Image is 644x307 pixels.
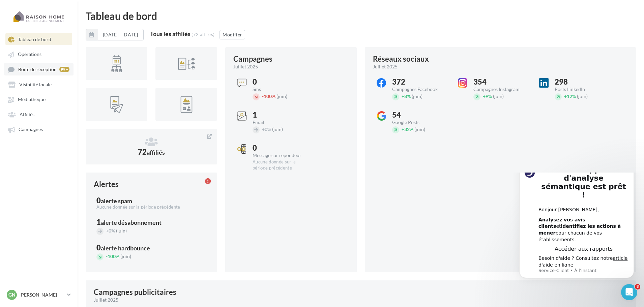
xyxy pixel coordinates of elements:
a: Affiliés [4,108,74,120]
span: Affiliés [20,112,34,117]
div: Tableau de bord [86,11,636,21]
div: Tous les affiliés [150,31,191,37]
button: [DATE] - [DATE] [86,29,144,40]
span: Visibilité locale [19,82,52,87]
button: [DATE] - [DATE] [97,29,144,40]
div: Aucune donnée sur la période précédente [253,159,309,171]
div: alerte hardbounce [101,245,150,251]
a: Accéder aux rapports [46,73,104,80]
span: 0% [262,126,271,132]
div: Campagnes Facebook [392,87,448,92]
span: juillet 2025 [94,297,118,303]
a: Boîte de réception 99+ [4,63,74,75]
div: 1 [253,111,309,119]
span: 100% [262,93,275,99]
a: Gn [PERSON_NAME] [5,288,72,301]
span: + [262,126,265,132]
div: 372 [392,78,448,86]
a: Opérations [4,48,74,60]
iframe: Intercom notifications message [509,173,644,289]
div: Bonjour [PERSON_NAME], [29,34,120,41]
div: 1 [96,218,206,226]
span: + [483,93,486,99]
div: et pour chacun de vos établissements. [29,44,120,70]
span: (juin) [272,126,283,132]
div: alerte spam [101,198,132,204]
span: + [564,93,567,99]
span: juillet 2025 [233,63,258,70]
div: Google Posts [392,120,448,125]
div: Campagnes [233,55,272,63]
span: (juin) [414,126,425,132]
div: Campagnes Instagram [473,87,530,92]
div: Posts LinkedIn [555,87,611,92]
div: 54 [392,111,448,119]
span: 8 [635,284,640,289]
span: - [106,253,108,259]
span: (juin) [412,93,422,99]
p: [PERSON_NAME] [20,291,64,298]
span: + [402,93,404,99]
span: 0% [106,228,115,234]
div: 99+ [59,67,69,72]
a: Médiathèque [4,93,74,105]
span: Boîte de réception [18,66,57,72]
span: 32% [402,126,413,132]
span: Tableau de bord [18,36,51,42]
a: Visibilité locale [4,78,74,90]
div: Message sur répondeur [253,153,309,158]
div: (72 affiliés) [192,32,214,37]
span: (juin) [493,93,504,99]
span: Médiathèque [18,97,46,102]
span: (juin) [577,93,588,99]
span: + [402,126,404,132]
span: Opérations [18,52,41,57]
button: Modifier [219,30,245,39]
b: identifiez les actions à mener [29,51,112,63]
span: 100% [106,253,119,259]
div: Besoin d'aide ? Consultez notre [29,83,120,96]
div: 0 [253,144,309,152]
span: juillet 2025 [373,63,398,70]
a: Tableau de bord [4,33,74,45]
div: 354 [473,78,530,86]
div: Réseaux sociaux [373,55,429,63]
div: Campagnes publicitaires [94,288,176,296]
span: (juin) [116,228,127,234]
span: affiliés [147,149,165,156]
span: 12% [564,93,576,99]
span: + [106,228,109,234]
span: Campagnes [19,127,43,132]
a: Campagnes [4,123,74,135]
b: Analysez vos avis clients [29,44,76,57]
div: 298 [555,78,611,86]
div: Aucune donnée sur la période précédente [96,204,206,210]
div: alerte désabonnement [101,219,162,225]
span: (juin) [120,253,131,259]
p: Message from Service-Client, sent À l’instant [29,95,120,101]
div: Email [253,120,309,125]
span: - [262,93,264,99]
div: 0 [96,197,206,204]
span: (juin) [276,93,287,99]
span: 8% [402,93,411,99]
div: Sms [253,87,309,92]
div: Alertes [94,181,119,188]
span: 9% [483,93,492,99]
div: 0 [96,244,206,251]
iframe: Intercom live chat [621,284,637,300]
span: 72 [138,147,165,156]
span: Gn [8,291,16,298]
div: 0 [253,78,309,86]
